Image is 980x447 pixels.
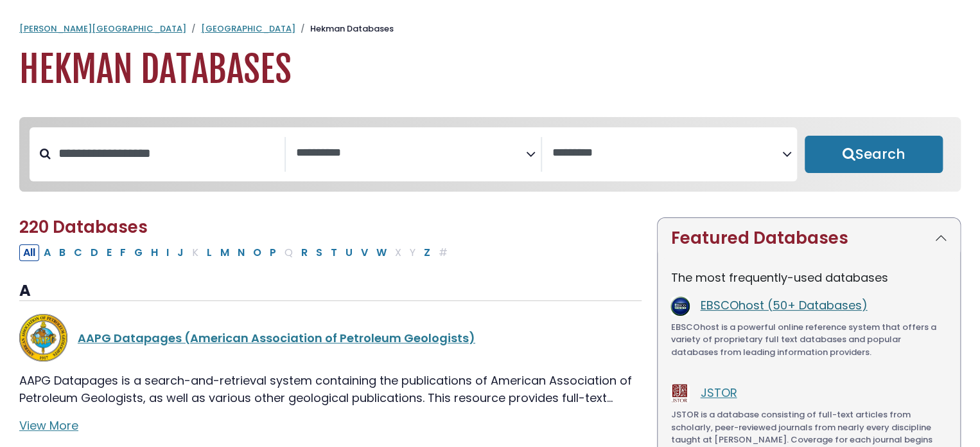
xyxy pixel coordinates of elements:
button: Filter Results B [55,244,69,261]
button: Filter Results E [103,244,116,261]
button: Filter Results M [216,244,233,261]
a: [PERSON_NAME][GEOGRAPHIC_DATA] [19,23,186,35]
button: Filter Results V [357,244,372,261]
button: Featured Databases [658,218,960,259]
button: Filter Results H [147,244,162,261]
button: Filter Results O [249,244,265,261]
input: Search database by title or keyword [51,143,284,164]
button: Filter Results R [297,244,311,261]
a: View More [19,417,78,433]
nav: breadcrumb [19,23,961,35]
button: Filter Results U [342,244,356,261]
textarea: Search [296,147,526,160]
h1: Hekman Databases [19,48,961,91]
p: AAPG Datapages is a search-and-retrieval system containing the publications of American Associati... [19,372,642,406]
a: AAPG Datapages (American Association of Petroleum Geologists) [78,330,475,346]
button: Filter Results C [70,244,86,261]
p: The most frequently-used databases [670,269,947,286]
button: Filter Results P [266,244,280,261]
button: Filter Results A [40,244,55,261]
button: Filter Results W [372,244,390,261]
button: Filter Results J [173,244,188,261]
li: Hekman Databases [295,23,394,35]
div: Alpha-list to filter by first letter of database name [19,244,453,260]
a: JSTOR [700,385,737,401]
button: Filter Results N [234,244,249,261]
button: Filter Results G [130,244,146,261]
p: EBSCOhost is a powerful online reference system that offers a variety of proprietary full text da... [670,321,947,359]
button: All [19,244,39,261]
h3: A [19,282,642,301]
button: Filter Results I [162,244,173,261]
button: Submit for Search Results [805,136,943,173]
button: Filter Results L [203,244,216,261]
button: Filter Results S [312,244,326,261]
textarea: Search [552,147,782,160]
button: Filter Results D [87,244,102,261]
nav: Search filters [19,117,961,192]
button: Filter Results F [116,244,130,261]
span: 220 Databases [19,215,148,239]
a: EBSCOhost (50+ Databases) [700,297,867,313]
a: [GEOGRAPHIC_DATA] [201,23,295,35]
button: Filter Results T [327,244,341,261]
button: Filter Results Z [420,244,434,261]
